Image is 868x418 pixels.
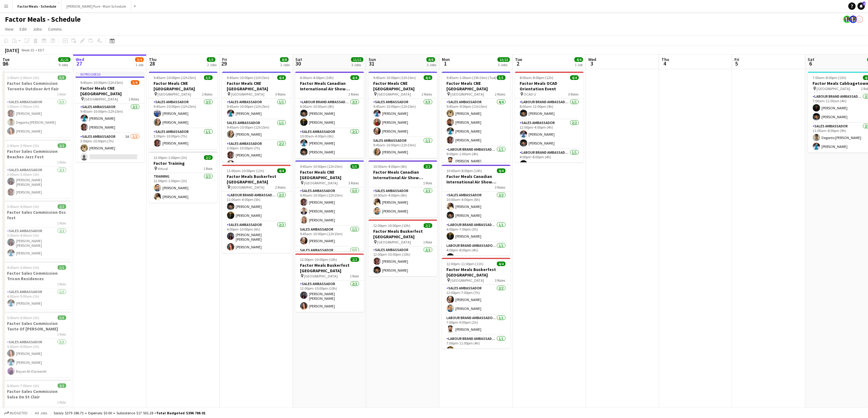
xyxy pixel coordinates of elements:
span: Thu [661,57,669,62]
h3: Factor Meals CNE [GEOGRAPHIC_DATA] [222,81,291,92]
app-card-role: Sales Ambassador2/212:00pm-7:00pm (7h)[PERSON_NAME][PERSON_NAME] [442,285,510,314]
app-job-card: 9:45am-10:00pm (12h15m)3/3Factor Meals CNE [GEOGRAPHIC_DATA] [GEOGRAPHIC_DATA]2 RolesSales Ambass... [149,72,218,149]
span: 2 [863,2,866,6]
span: Fri [735,57,740,62]
h3: Factor Meals CNE [GEOGRAPHIC_DATA] [442,81,510,92]
h3: Factor Meals CNE [GEOGRAPHIC_DATA] [76,85,144,96]
span: 10:00am-8:00pm (10h) [447,168,482,173]
h3: Factor Sales Commission Oss fest [2,209,71,220]
h1: Factor Meals - Schedule [5,15,81,24]
span: [GEOGRAPHIC_DATA] [231,185,265,190]
span: 2 Roles [275,185,286,190]
div: 2 Jobs [207,62,217,67]
h3: Factor Sales Commission Tricon Residences [2,270,71,281]
span: 3:00am-4:00am (1h) [7,204,40,209]
div: 5:00am-6:00am (1h)3/3Factor Sales Commission Taste Of [PERSON_NAME]1 RoleSales Ambassador3/35:00a... [2,312,71,377]
span: 1 Role [57,282,66,286]
span: All jobs [34,411,48,415]
span: 2 Roles [129,97,139,101]
div: 1 Job [135,62,143,67]
app-job-card: 4:00am-5:00am (1h)1/1Factor Sales Commission Tricon Residences1 RoleSales Ambassador1/14:00am-5:0... [2,262,71,309]
span: 1 Role [423,240,432,244]
span: 28 [148,60,157,67]
app-job-card: 9:45am-10:00pm (12h15m)5/5Factor Meals CNE [GEOGRAPHIC_DATA] [GEOGRAPHIC_DATA]3 RolesSales Ambass... [295,160,364,251]
div: 12:00pm-11:00pm (11h)4/4Factor Meals Buskerfest [GEOGRAPHIC_DATA] [GEOGRAPHIC_DATA]3 RolesSales A... [442,258,510,348]
span: 2 Roles [495,92,506,96]
app-card-role: Sales Ambassador2/212:00pm-10:00pm (10h)[PERSON_NAME][PERSON_NAME] [369,247,437,276]
div: 12:00pm-10:00pm (10h)2/2Factor Meals Buskerfest [GEOGRAPHIC_DATA] [GEOGRAPHIC_DATA]1 RoleSales Am... [369,220,437,276]
div: Salary $379 286.73 + Expenses $0.00 + Subsistence $17 501.28 = [54,411,205,415]
h3: Factor Sales Commission Salsa On St Clair [2,389,71,400]
span: Wed [588,57,596,62]
div: 6:00am-4:00pm (10h)4/4Factor Meals Canadian International Air Show [GEOGRAPHIC_DATA]2 RolesLabour... [295,72,364,158]
span: 26 [2,60,9,67]
span: 3 Roles [568,92,579,96]
a: Edit [17,25,29,33]
span: 13/13 [498,57,510,62]
div: 3 Jobs [351,62,363,67]
app-job-card: 9:45am-10:00pm (12h15m)4/4Factor Meals CNE [GEOGRAPHIC_DATA] [GEOGRAPHIC_DATA]3 RolesSales Ambass... [222,72,291,162]
app-card-role: Labour Brand Ambassadors1/17:00pm-11:00pm (4h)[PERSON_NAME] [442,335,510,356]
span: 2/2 [58,143,66,148]
h3: Factor Meals Buskerfest [GEOGRAPHIC_DATA] [369,228,437,239]
span: 2 Roles [349,92,359,96]
span: 30 [294,60,302,67]
span: [GEOGRAPHIC_DATA] [377,92,411,96]
span: [GEOGRAPHIC_DATA] [451,92,484,96]
h3: Factor Meals CNE [GEOGRAPHIC_DATA] [295,169,364,180]
h3: Factor Meals Buskerfest [GEOGRAPHIC_DATA] [295,262,364,273]
span: 1 Role [57,160,66,164]
span: 3/3 [58,75,66,80]
span: 3/3 [58,315,66,320]
span: 4/4 [574,57,583,62]
app-card-role: Sales Ambassador1/19:45am-10:00pm (12h15m)[PERSON_NAME] [295,226,364,247]
span: 1 Role [350,274,359,278]
span: 1/1 [58,265,66,270]
span: 4/4 [277,168,286,173]
h3: Factor Training [149,160,218,166]
span: Edit [20,26,27,32]
span: [GEOGRAPHIC_DATA] [231,92,265,96]
span: 3 Roles [495,185,506,190]
span: [GEOGRAPHIC_DATA] [304,274,338,278]
app-card-role: Sales Ambassador2/22:00am-3:00am (1h)[PERSON_NAME] [PERSON_NAME][PERSON_NAME] [2,167,71,198]
app-card-role: Labour Brand Ambassadors1/18:00am-12:00pm (4h)[PERSON_NAME] [515,99,584,119]
h3: Factor Meals CNE [GEOGRAPHIC_DATA] [369,81,437,92]
h3: Factor Meals OCAD Orientation Event [515,81,584,92]
app-user-avatar: Ashleigh Rains [850,16,857,23]
a: Comms [46,25,64,33]
app-job-card: 9:45am-1:00am (15h15m) (Tue)5/5Factor Meals CNE [GEOGRAPHIC_DATA] [GEOGRAPHIC_DATA]2 RolesSales A... [442,72,510,162]
span: Sat [808,57,815,62]
span: [GEOGRAPHIC_DATA] [158,92,191,96]
a: Jobs [30,25,44,33]
app-card-role: Sales Ambassador2/210:00am-4:00pm (6h)[PERSON_NAME][PERSON_NAME] [295,128,364,158]
h3: Factor Sales Commission Beaches Jazz Fest [2,149,71,160]
div: 3:00am-4:00am (1h)2/2Factor Sales Commission Oss fest1 RoleSales Ambassador2/23:00am-4:00am (1h)[... [2,201,71,259]
span: [GEOGRAPHIC_DATA] [451,278,484,283]
span: Jobs [33,26,42,32]
span: 4/4 [497,262,506,266]
span: 12:00pm-11:00pm (11h) [447,262,484,266]
div: 1:00am-2:00am (1h)3/3Factor Sales Commission Toronto Outdoor Art Fair1 RoleSales Ambassador3/31:0... [2,72,71,137]
span: 2 Roles [422,92,432,96]
span: 4/4 [351,75,359,80]
span: 9:45am-1:00am (15h15m) (Tue) [447,75,497,80]
span: 1:00am-2:00am (1h) [7,75,40,80]
span: 2/2 [424,164,432,169]
app-card-role: Sales Ambassador2/23:00pm-10:00pm (7h)[PERSON_NAME][PERSON_NAME] [222,140,291,170]
h3: Factor Sales Commission Taste Of [PERSON_NAME] [2,321,71,332]
span: Comms [48,26,62,32]
app-user-avatar: Tifany Scifo [856,16,863,23]
span: 6 [807,60,815,67]
span: 3 Roles [349,181,359,185]
span: 1 Role [57,400,66,405]
div: 10:00am-8:00pm (10h)4/4Factor Meals Canadian International Air Show [GEOGRAPHIC_DATA]3 RolesSales... [442,165,510,255]
span: Fri [222,57,227,62]
app-card-role: Sales Ambassador1/13:00pm-10:00pm (7h)[PERSON_NAME] [149,128,218,149]
span: 4:00am-5:00am (1h) [7,265,40,270]
app-card-role: Labour Brand Ambassadors1/14:00pm-8:00pm (4h)[PERSON_NAME] [515,149,584,170]
span: 5/5 [351,164,359,169]
app-card-role: Sales Ambassador3A1/23:00pm-10:00pm (7h)[PERSON_NAME] [76,133,144,163]
span: 27 [75,60,84,67]
span: 1 Role [423,181,432,185]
